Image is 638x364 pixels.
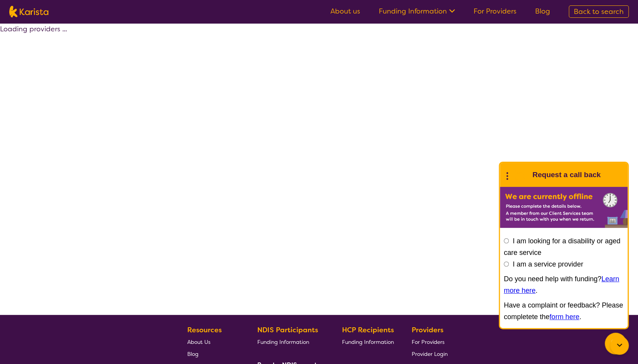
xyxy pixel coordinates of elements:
a: Funding Information [257,336,324,348]
span: Funding Information [342,338,393,345]
a: About Us [187,336,239,348]
b: HCP Recipients [342,325,393,335]
a: Provider Login [412,348,448,360]
img: Karista [512,167,528,183]
a: Funding Information [379,7,455,16]
b: NDIS Participants [257,325,318,335]
a: Blog [187,348,239,360]
a: Funding Information [342,336,393,348]
h1: Request a call back [532,169,600,181]
span: Provider Login [412,350,448,357]
img: Karista offline chat form to request call back [500,187,628,228]
a: form here [549,313,579,321]
b: Resources [187,325,222,335]
a: For Providers [412,336,448,348]
span: About Us [187,338,210,345]
span: Funding Information [257,338,309,345]
a: Blog [535,7,550,16]
span: Back to search [574,7,624,16]
a: About us [330,7,360,16]
p: Have a complaint or feedback? Please completete the . [504,299,624,323]
a: Back to search [569,5,629,18]
span: Blog [187,350,198,357]
label: I am a service provider [513,260,583,268]
b: Providers [412,325,443,335]
img: Karista logo [9,6,48,17]
p: Do you need help with funding? . [504,273,624,296]
a: For Providers [474,7,517,16]
label: I am looking for a disability or aged care service [504,237,620,256]
span: For Providers [412,338,445,345]
button: Channel Menu [605,333,626,354]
